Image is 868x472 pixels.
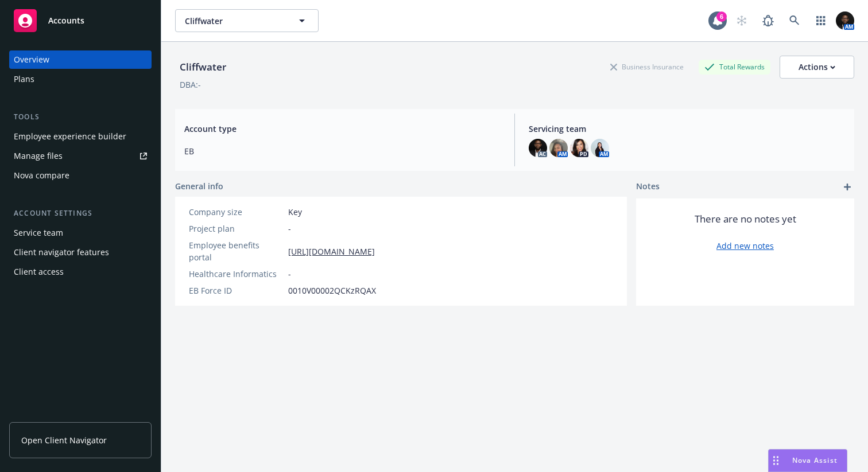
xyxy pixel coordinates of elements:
[175,60,231,75] div: Cliffwater
[14,243,109,262] div: Client navigator features
[14,70,34,88] div: Plans
[836,11,854,30] img: photo
[189,239,284,263] div: Employee benefits portal
[730,9,753,32] a: Start snowing
[189,206,284,218] div: Company size
[48,16,84,25] span: Accounts
[189,268,284,280] div: Healthcare Informatics
[716,11,727,22] div: 6
[14,147,63,165] div: Manage files
[14,166,69,185] div: Nova compare
[189,223,284,235] div: Project plan
[783,9,806,32] a: Search
[288,223,291,235] span: -
[549,139,568,157] img: photo
[14,263,64,281] div: Client access
[529,139,547,157] img: photo
[9,224,152,242] a: Service team
[9,147,152,165] a: Manage files
[288,245,375,258] a: [URL][DOMAIN_NAME]
[695,212,796,226] span: There are no notes yet
[14,50,49,69] div: Overview
[716,240,774,252] a: Add new notes
[699,60,770,74] div: Total Rewards
[9,111,152,123] div: Tools
[9,127,152,146] a: Employee experience builder
[288,268,291,280] span: -
[21,434,107,446] span: Open Client Navigator
[288,284,376,297] span: 0010V00002QCKzRQAX
[757,9,780,32] a: Report a Bug
[9,263,152,281] a: Client access
[809,9,832,32] a: Switch app
[189,284,284,297] div: EB Force ID
[185,15,284,27] span: Cliffwater
[9,243,152,262] a: Client navigator features
[570,139,588,157] img: photo
[768,449,847,472] button: Nova Assist
[14,224,63,242] div: Service team
[529,123,845,135] span: Servicing team
[9,5,152,37] a: Accounts
[9,70,152,88] a: Plans
[184,123,501,135] span: Account type
[769,450,783,471] div: Drag to move
[9,208,152,219] div: Account settings
[288,206,302,218] span: Key
[180,79,201,91] div: DBA: -
[604,60,689,74] div: Business Insurance
[9,166,152,185] a: Nova compare
[14,127,126,146] div: Employee experience builder
[184,145,501,157] span: EB
[840,180,854,194] a: add
[175,180,223,192] span: General info
[780,56,854,79] button: Actions
[799,56,835,78] div: Actions
[636,180,660,194] span: Notes
[792,455,838,465] span: Nova Assist
[591,139,609,157] img: photo
[9,50,152,69] a: Overview
[175,9,319,32] button: Cliffwater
